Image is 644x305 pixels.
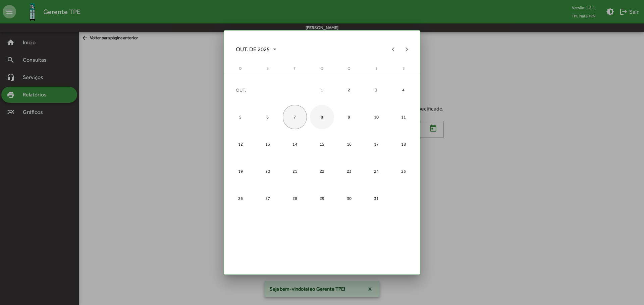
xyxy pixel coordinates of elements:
div: 22 [310,159,334,183]
div: 14 [283,132,307,156]
td: OUT. [227,76,308,103]
td: 22 de outubro de 2025 [308,158,335,185]
div: 18 [391,132,416,156]
th: quinta-feira [335,66,363,74]
td: 28 de outubro de 2025 [281,185,308,212]
div: 29 [310,186,334,211]
div: 23 [337,159,362,183]
td: 13 de outubro de 2025 [254,131,281,158]
td: 17 de outubro de 2025 [363,131,390,158]
td: 12 de outubro de 2025 [227,131,254,158]
div: 4 [391,78,416,102]
div: 9 [337,105,362,129]
div: 6 [256,105,280,129]
td: 23 de outubro de 2025 [335,158,363,185]
div: 10 [364,105,389,129]
div: 17 [364,132,389,156]
button: Previous month [387,43,400,56]
td: 27 de outubro de 2025 [254,185,281,212]
td: 18 de outubro de 2025 [390,131,417,158]
td: 5 de outubro de 2025 [227,103,254,131]
td: 31 de outubro de 2025 [363,185,390,212]
div: 28 [283,186,307,211]
div: 5 [228,105,253,129]
td: 16 de outubro de 2025 [335,131,363,158]
td: 8 de outubro de 2025 [308,103,335,131]
td: 10 de outubro de 2025 [363,103,390,131]
div: 1 [310,78,334,102]
th: quarta-feira [308,66,335,74]
div: 20 [256,159,280,183]
div: 21 [283,159,307,183]
td: 11 de outubro de 2025 [390,103,417,131]
td: 2 de outubro de 2025 [335,76,363,103]
div: 24 [364,159,389,183]
th: segunda-feira [254,66,281,74]
td: 26 de outubro de 2025 [227,185,254,212]
div: 13 [256,132,280,156]
td: 20 de outubro de 2025 [254,158,281,185]
td: 19 de outubro de 2025 [227,158,254,185]
th: sexta-feira [363,66,390,74]
div: 11 [391,105,416,129]
div: 7 [283,105,307,129]
td: 30 de outubro de 2025 [335,185,363,212]
th: sábado [390,66,417,74]
div: 15 [310,132,334,156]
td: 24 de outubro de 2025 [363,158,390,185]
td: 25 de outubro de 2025 [390,158,417,185]
th: terça-feira [281,66,308,74]
td: 21 de outubro de 2025 [281,158,308,185]
div: 27 [256,186,280,211]
span: OUT. DE 2025 [236,43,276,55]
div: 2 [337,78,362,102]
div: 30 [337,186,362,211]
div: 19 [228,159,253,183]
div: 31 [364,186,389,211]
button: Choose month and year [230,43,282,56]
td: 3 de outubro de 2025 [363,76,390,103]
td: 15 de outubro de 2025 [308,131,335,158]
th: domingo [227,66,254,74]
td: 4 de outubro de 2025 [390,76,417,103]
td: 1 de outubro de 2025 [308,76,335,103]
td: 14 de outubro de 2025 [281,131,308,158]
td: 29 de outubro de 2025 [308,185,335,212]
div: 8 [310,105,334,129]
div: 26 [228,186,253,211]
div: 16 [337,132,362,156]
td: 9 de outubro de 2025 [335,103,363,131]
div: 3 [364,78,389,102]
div: 12 [228,132,253,156]
button: Next month [400,43,414,56]
div: 25 [391,159,416,183]
td: 7 de outubro de 2025 [281,103,308,131]
td: 6 de outubro de 2025 [254,103,281,131]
